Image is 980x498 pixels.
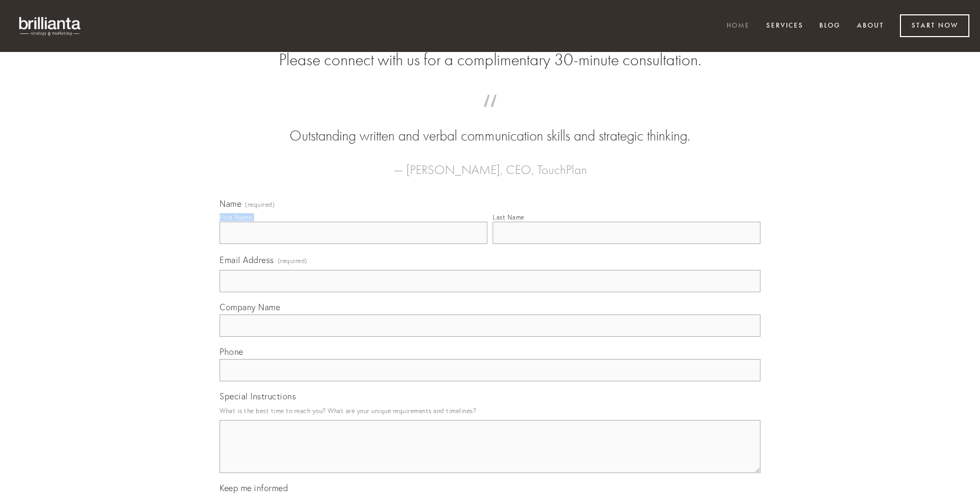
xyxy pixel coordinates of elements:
[220,302,280,312] span: Company Name
[220,391,296,401] span: Special Instructions
[237,105,743,126] span: “
[220,346,243,357] span: Phone
[720,18,757,35] a: Home
[245,202,275,208] span: (required)
[812,18,847,35] a: Blog
[220,50,760,70] h2: Please connect with us for a complimentary 30-minute consultation.
[237,105,743,146] blockquote: Outstanding written and verbal communication skills and strategic thinking.
[220,198,241,209] span: Name
[900,14,969,37] a: Start Now
[220,483,288,493] span: Keep me informed
[759,18,810,35] a: Services
[850,18,891,35] a: About
[278,254,308,268] span: (required)
[220,213,252,221] div: First Name
[237,146,743,180] figcaption: — [PERSON_NAME], CEO, TouchPlan
[220,404,760,418] p: What is the best time to reach you? What are your unique requirements and timelines?
[11,11,90,41] img: brillianta - research, strategy, marketing
[493,213,524,221] div: Last Name
[220,255,274,265] span: Email Address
